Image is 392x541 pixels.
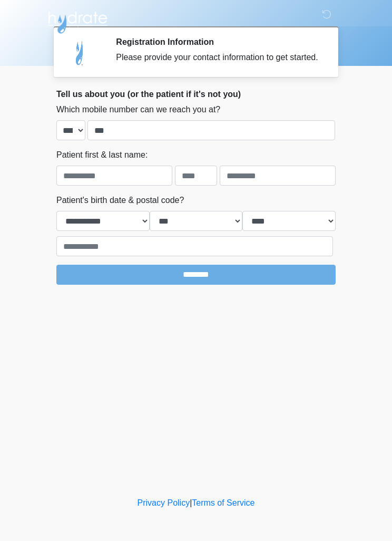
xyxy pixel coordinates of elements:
[64,37,96,69] img: Agent Avatar
[56,194,184,207] label: Patient's birth date & postal code?
[56,103,220,116] label: Which mobile number can we reach you at?
[56,149,148,161] label: Patient first & last name:
[116,51,320,64] div: Please provide your contact information to get started.
[56,89,336,99] h2: Tell us about you (or the patient if it's not you)
[192,498,254,507] a: Terms of Service
[138,498,190,507] a: Privacy Policy
[190,498,192,507] a: |
[46,8,109,34] img: Hydrate IV Bar - Scottsdale Logo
